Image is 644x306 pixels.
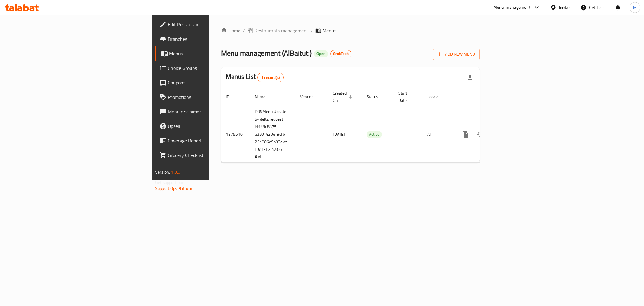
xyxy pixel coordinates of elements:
[226,72,284,82] h2: Menus List
[155,168,170,176] span: Version:
[155,90,260,104] a: Promotions
[333,90,354,104] span: Created On
[433,49,480,60] button: Add New Menu
[398,90,415,104] span: Start Date
[458,127,473,142] button: more
[171,168,180,176] span: 1.0.0
[314,51,328,56] span: Open
[168,79,255,86] span: Coupons
[168,21,255,28] span: Edit Restaurant
[493,4,530,11] div: Menu-management
[155,148,260,162] a: Grocery Checklist
[155,17,260,32] a: Edit Restaurant
[255,27,308,34] span: Restaurants management
[633,4,637,11] span: M
[322,27,336,34] span: Menus
[393,106,422,163] td: -
[473,127,487,142] button: Change Status
[226,93,237,100] span: ID
[155,61,260,75] a: Choice Groups
[168,64,255,72] span: Choice Groups
[427,93,446,100] span: Locale
[257,73,284,82] div: Total records count
[155,178,183,186] span: Get support on:
[333,130,345,138] span: [DATE]
[155,32,260,46] a: Branches
[168,108,255,115] span: Menu disclaimer
[422,106,453,163] td: All
[155,119,260,133] a: Upsell
[311,27,313,34] li: /
[221,46,312,60] span: Menu management ( AlBaituti )
[314,50,328,57] div: Open
[155,46,260,61] a: Menus
[221,88,521,163] table: enhanced table
[331,51,351,56] span: GrubTech
[300,93,321,100] span: Vendor
[367,131,382,138] span: Active
[367,131,382,138] div: Active
[168,151,255,159] span: Grocery Checklist
[155,184,194,192] a: Support.OpsPlatform
[438,50,475,58] span: Add New Menu
[168,122,255,130] span: Upsell
[453,88,521,106] th: Actions
[155,75,260,90] a: Coupons
[169,50,255,57] span: Menus
[221,27,480,34] nav: breadcrumb
[559,4,571,11] div: Jordan
[463,70,477,85] div: Export file
[367,93,386,100] span: Status
[250,106,295,163] td: POSMenu Update by delta request Id:f28c8875-e3a0-420e-8cf6-22e806d9b82c at [DATE] 2:42:05 AM
[155,104,260,119] a: Menu disclaimer
[258,75,283,80] span: 1 record(s)
[247,27,308,34] a: Restaurants management
[168,35,255,43] span: Branches
[155,133,260,148] a: Coverage Report
[168,93,255,101] span: Promotions
[255,93,273,100] span: Name
[168,137,255,144] span: Coverage Report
